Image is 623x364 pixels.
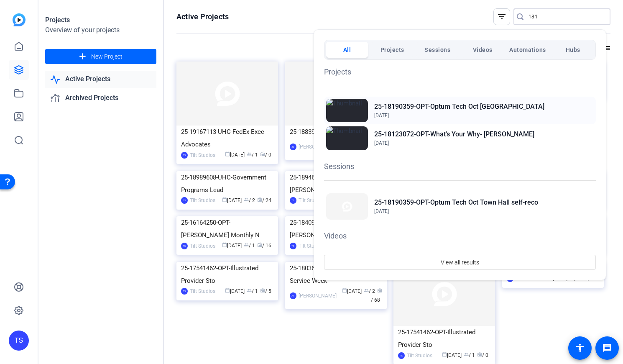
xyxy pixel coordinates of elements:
span: View all results [441,254,479,270]
span: [DATE] [374,140,389,146]
h1: Sessions [324,161,596,172]
h2: 25-18190359-OPT-Optum Tech Oct [GEOGRAPHIC_DATA] [374,102,544,112]
h1: Projects [324,66,596,77]
span: [DATE] [374,113,389,118]
h1: Videos [324,230,596,241]
img: Thumbnail [326,193,368,220]
span: Projects [380,42,404,57]
span: All [343,42,351,57]
span: Hubs [566,42,580,57]
span: Automations [509,42,546,57]
span: Sessions [424,42,450,57]
img: Thumbnail [326,126,368,150]
span: Videos [473,42,493,57]
button: View all results [324,255,596,270]
h2: 25-18190359-OPT-Optum Tech Oct Town Hall self-reco [374,197,538,208]
span: [DATE] [374,208,389,214]
h2: 25-18123072-OPT-What's Your Why- [PERSON_NAME] [374,129,534,139]
img: Thumbnail [326,99,368,122]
